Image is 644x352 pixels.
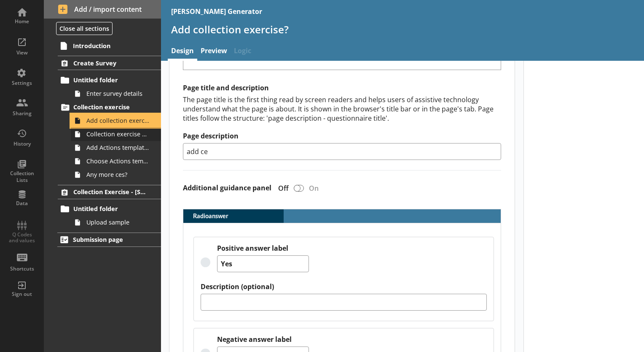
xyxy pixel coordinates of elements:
a: Upload sample [71,216,161,229]
li: Create SurveyUntitled folderEnter survey detailsCollection exerciseAdd collection exercise?Collec... [44,56,161,181]
span: Add / import content [58,5,147,14]
a: Untitled folder [58,73,161,87]
span: Collection exercise [73,103,146,111]
h2: Page title and description [183,84,501,92]
a: Untitled folder [58,202,161,216]
span: Untitled folder [73,76,146,84]
a: Create Survey [58,56,161,70]
button: Close all sections [56,22,113,35]
a: Add collection exercise? [71,114,161,127]
a: Add Actions template? [71,141,161,154]
a: Collection exercise name [71,127,161,141]
span: Collection Exercise - [Survey name] [73,188,146,196]
div: History [7,141,37,147]
label: Description (optional) [201,282,487,291]
div: Off [271,184,292,193]
a: Preview [197,43,231,61]
span: Radio answer [183,213,241,219]
span: Introduction [73,42,146,50]
span: Upload sample [86,218,150,226]
label: Positive answer label [217,244,309,253]
a: Collection exercise [58,100,161,114]
li: Collection Exercise - [Survey name]Untitled folderUpload sample [44,185,161,229]
span: Any more ces? [86,171,150,179]
a: Introduction [57,39,161,52]
span: Collection exercise name [86,130,150,138]
span: Enter survey details [86,89,150,97]
li: Collection exerciseAdd collection exercise?Collection exercise nameAdd Actions template?Choose Ac... [62,100,161,181]
label: Additional guidance panel [183,184,271,192]
span: Submission page [73,236,146,244]
a: Collection Exercise - [Survey name] [58,185,161,199]
div: Settings [7,80,37,87]
a: Choose Actions template [71,154,161,168]
a: Any more ces? [71,168,161,181]
div: [PERSON_NAME] Generator [171,7,262,16]
span: Choose Actions template [86,157,150,165]
div: Collection Lists [7,170,37,183]
span: Create Survey [73,59,146,67]
a: Submission page [57,233,161,247]
li: Untitled folderEnter survey details [62,73,161,100]
div: Home [7,18,37,25]
div: The page title is the first thing read by screen readers and helps users of assistive technology ... [183,95,501,123]
div: Data [7,200,37,207]
a: Design [168,43,197,61]
div: Shortcuts [7,265,37,272]
div: On [306,184,325,193]
a: Enter survey details [71,87,161,100]
textarea: Yes [217,255,309,272]
span: Add collection exercise? [86,116,150,125]
span: Add collection exercise? [190,51,293,63]
span: Add Actions template? [86,144,150,152]
div: Additional guidance panel [183,181,501,195]
div: Sign out [7,291,37,298]
label: Negative answer label [217,335,309,344]
span: Untitled folder [73,205,146,213]
div: Sharing [7,110,37,117]
h1: Add collection exercise? [171,23,634,36]
li: Untitled folderUpload sample [62,202,161,229]
label: Page description [183,132,501,141]
span: Logic [231,43,255,61]
div: View [7,49,37,56]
